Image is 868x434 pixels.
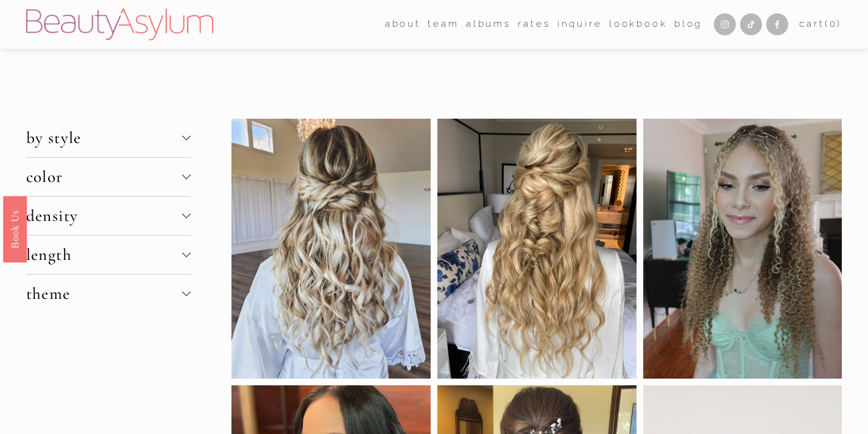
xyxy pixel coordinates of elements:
a: Blog [674,15,702,34]
span: theme [26,284,182,304]
a: Facebook [766,13,788,35]
span: length [26,245,182,265]
span: team [428,16,459,33]
span: 0 [830,18,838,29]
a: 0 items in cart [799,16,842,33]
a: TikTok [740,13,762,35]
button: length [26,236,191,274]
span: density [26,206,182,226]
img: Beauty Asylum | Bridal Hair &amp; Makeup Charlotte &amp; Atlanta [26,9,213,40]
button: by style [26,119,191,157]
span: ( ) [825,18,842,29]
a: Instagram [714,13,736,35]
button: theme [26,275,191,313]
span: by style [26,128,182,148]
a: Inquire [557,15,602,34]
span: color [26,167,182,187]
a: folder dropdown [428,15,459,34]
a: Lookbook [609,15,668,34]
span: about [385,16,421,33]
a: folder dropdown [385,15,421,34]
button: density [26,197,191,235]
button: color [26,158,191,196]
a: Book Us [3,195,27,262]
a: Rates [518,15,550,34]
a: albums [466,15,511,34]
